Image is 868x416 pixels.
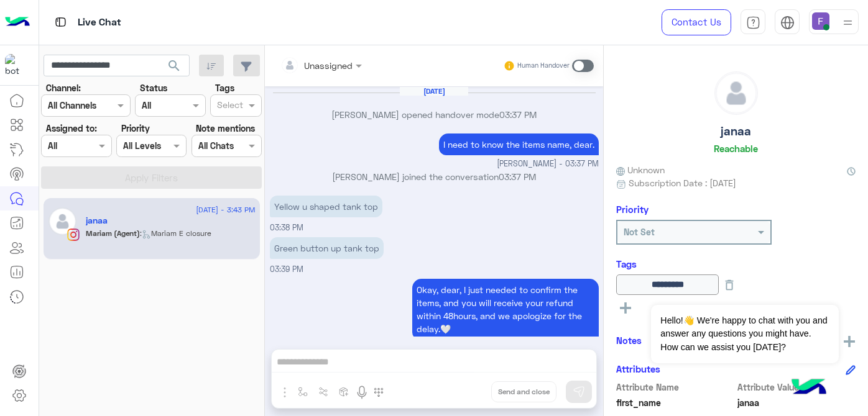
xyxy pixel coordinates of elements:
button: Apply Filters [41,166,262,189]
p: Live Chat [78,14,121,31]
button: Send and close [491,381,556,402]
img: hulul-logo.png [787,366,831,410]
span: Hello!👋 We're happy to chat with you and answer any questions you might have. How can we assist y... [651,305,838,363]
p: 26/8/2025, 3:37 PM [439,133,599,155]
label: Channel: [46,81,81,94]
h6: Priority [616,204,649,215]
label: Assigned to: [46,122,97,135]
p: [PERSON_NAME] opened handover mode [270,108,599,121]
label: Note mentions [196,122,255,135]
div: Select [215,98,243,114]
h5: janaa [721,124,751,138]
label: Priority [121,122,150,135]
span: Unknown [616,163,665,176]
span: [PERSON_NAME] - 03:37 PM [497,158,599,170]
h6: Attributes [616,363,660,374]
img: defaultAdmin.png [715,72,757,114]
img: profile [840,15,856,30]
img: 317874714732967 [5,54,27,76]
img: userImage [812,12,829,30]
small: Human Handover [517,61,570,71]
p: 26/8/2025, 3:39 PM [270,237,384,259]
h6: Reachable [714,143,758,154]
h6: [DATE] [400,87,468,96]
img: tab [53,14,68,30]
img: Logo [5,9,30,35]
button: search [159,55,190,81]
span: janaa [737,396,856,409]
h6: Tags [616,258,856,269]
span: [DATE] - 3:43 PM [196,204,255,215]
h6: Notes [616,335,642,346]
span: Mariam (Agent) [86,228,140,238]
img: Instagram [67,228,80,241]
img: defaultAdmin.png [48,207,76,235]
p: 26/8/2025, 3:38 PM [270,196,382,217]
span: Attribute Name [616,381,735,394]
img: add [844,336,855,347]
span: Subscription Date : [DATE] [629,176,736,189]
label: Status [140,81,167,94]
span: Attribute Value [737,381,856,394]
h5: janaa [86,215,108,226]
p: 26/8/2025, 3:40 PM [412,279,599,340]
a: Contact Us [662,9,731,35]
span: : Mariam E closure [140,228,211,238]
p: [PERSON_NAME] joined the conversation [270,170,599,183]
img: tab [780,16,795,30]
span: first_name [616,396,735,409]
span: 03:37 PM [499,109,537,120]
span: 03:38 PM [270,223,303,232]
span: 03:37 PM [499,171,536,182]
span: search [167,58,182,73]
a: tab [741,9,765,35]
label: Tags [215,81,234,94]
img: tab [746,16,760,30]
span: 03:39 PM [270,265,303,274]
